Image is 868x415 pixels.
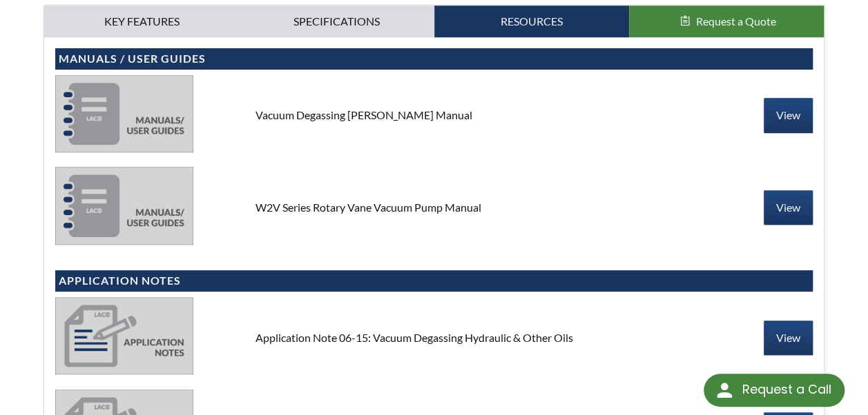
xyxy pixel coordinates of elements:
[764,321,813,355] a: View
[695,14,775,28] span: Request a Quote
[434,6,629,37] a: Resources
[244,108,624,123] div: Vacuum Degassing [PERSON_NAME] Manual
[764,98,813,132] a: View
[764,190,813,225] a: View
[713,379,735,401] img: round button
[742,374,831,405] div: Request a Call
[59,274,809,288] h4: Application Notes
[59,52,809,66] h4: Manuals / User Guides
[629,6,824,37] button: Request a Quote
[239,6,434,37] a: Specifications
[55,297,193,374] img: application_notes-bfb0ca2ddc37ee8af0a701952c1737d2a1698857695019d33d0f867ca2d829ce.jpg
[704,374,845,407] div: Request a Call
[244,200,624,215] div: W2V Series Rotary Vane Vacuum Pump Manual
[244,330,624,345] div: Application Note 06-15: Vacuum Degassing Hydraulic & Other Oils
[44,6,239,37] a: Key Features
[55,75,193,152] img: manuals-58eb83dcffeb6bffe51ad23c0c0dc674bfe46cf1c3d14eaecd86c55f24363f1d.jpg
[55,167,193,244] img: manuals-58eb83dcffeb6bffe51ad23c0c0dc674bfe46cf1c3d14eaecd86c55f24363f1d.jpg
